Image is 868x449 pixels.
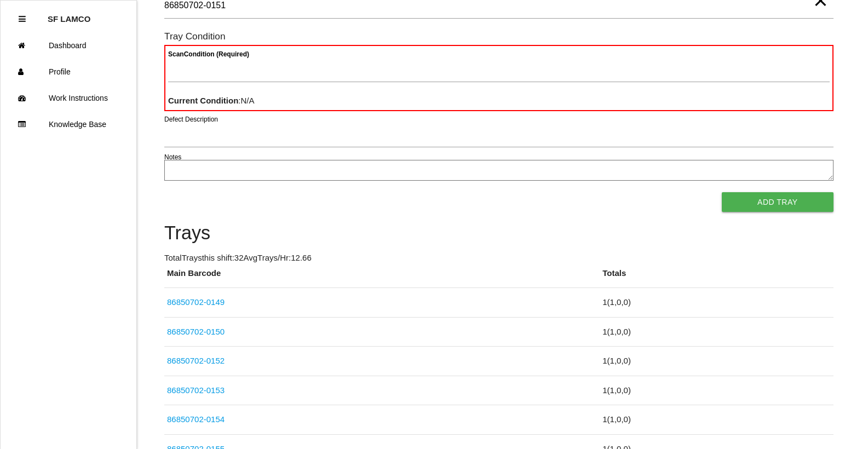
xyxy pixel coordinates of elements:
label: Defect Description [164,114,218,124]
th: Totals [600,267,833,288]
h6: Tray Condition [164,31,833,42]
a: 86850702-0149 [167,297,225,307]
td: 1 ( 1 , 0 , 0 ) [600,347,833,376]
a: 86850702-0154 [167,415,225,424]
a: 86850702-0152 [167,356,225,365]
p: SF LAMCO [48,6,90,24]
td: 1 ( 1 , 0 , 0 ) [600,376,833,405]
td: 1 ( 1 , 0 , 0 ) [600,317,833,347]
a: 86850702-0150 [167,327,225,336]
b: Current Condition [168,96,238,105]
a: Profile [1,59,136,85]
h4: Trays [164,223,833,244]
a: Knowledge Base [1,111,136,137]
span: : N/A [168,96,255,105]
a: Work Instructions [1,85,136,111]
button: Add Tray [722,192,833,212]
a: 86850702-0153 [167,385,225,395]
td: 1 ( 1 , 0 , 0 ) [600,405,833,435]
td: 1 ( 1 , 0 , 0 ) [600,288,833,318]
b: Scan Condition (Required) [168,50,249,58]
label: Notes [164,152,181,162]
p: Total Trays this shift: 32 Avg Trays /Hr: 12.66 [164,252,833,264]
a: Dashboard [1,32,136,59]
div: Close [19,6,26,32]
th: Main Barcode [164,267,600,288]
